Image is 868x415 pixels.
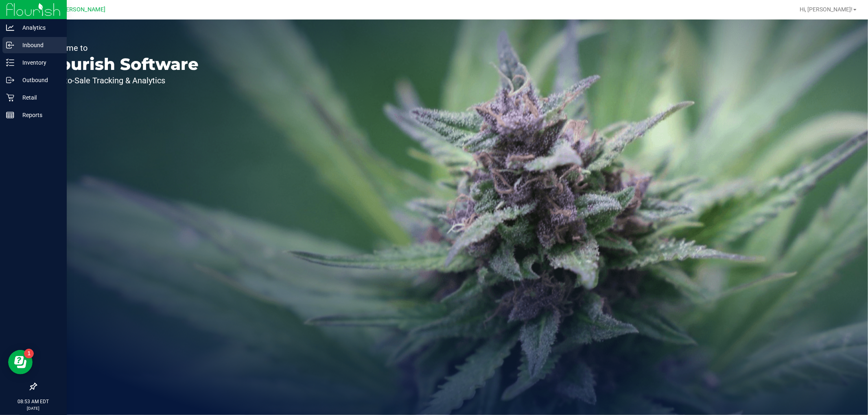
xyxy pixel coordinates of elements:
p: Inventory [14,58,63,67]
p: 08:53 AM EDT [4,398,63,405]
p: Analytics [14,23,63,33]
inline-svg: Analytics [6,24,14,32]
p: Welcome to [44,44,199,52]
span: Hi, [PERSON_NAME]! [800,6,853,13]
inline-svg: Inventory [6,59,14,67]
inline-svg: Outbound [6,76,14,84]
p: Outbound [14,75,63,85]
p: Flourish Software [44,56,199,72]
p: Inbound [14,40,63,50]
p: [DATE] [4,405,63,411]
iframe: Resource center [8,350,33,374]
p: Seed-to-Sale Tracking & Analytics [44,76,199,85]
inline-svg: Inbound [6,41,14,49]
inline-svg: Retail [6,93,14,102]
p: Reports [14,110,63,120]
span: [PERSON_NAME] [61,6,105,13]
p: Retail [14,93,63,102]
inline-svg: Reports [6,111,14,119]
iframe: Resource center unread badge [24,349,34,359]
